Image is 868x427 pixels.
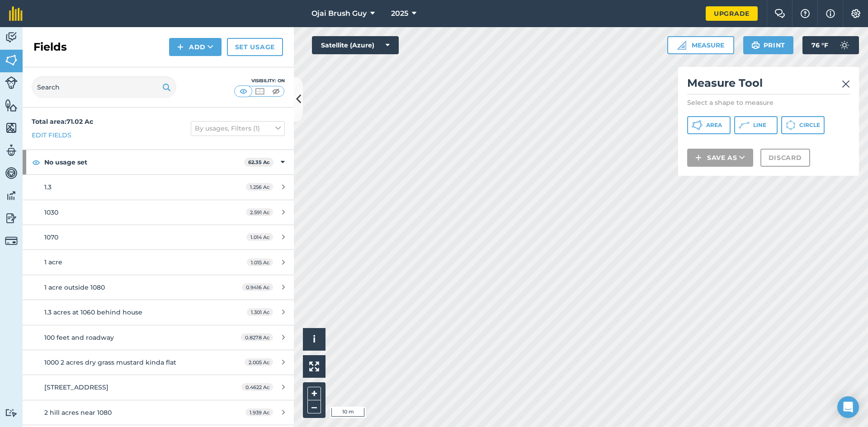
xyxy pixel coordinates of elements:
img: svg+xml;base64,PHN2ZyB4bWxucz0iaHR0cDovL3d3dy53My5vcmcvMjAwMC9zdmciIHdpZHRoPSIxNyIgaGVpZ2h0PSIxNy... [826,8,835,19]
img: svg+xml;base64,PD94bWwgdmVyc2lvbj0iMS4wIiBlbmNvZGluZz0idXRmLTgiPz4KPCEtLSBHZW5lcmF0b3I6IEFkb2JlIE... [5,211,18,225]
img: svg+xml;base64,PHN2ZyB4bWxucz0iaHR0cDovL3d3dy53My5vcmcvMjAwMC9zdmciIHdpZHRoPSIyMiIgaGVpZ2h0PSIzMC... [842,79,850,89]
span: i [313,333,316,345]
img: svg+xml;base64,PD94bWwgdmVyc2lvbj0iMS4wIiBlbmNvZGluZz0idXRmLTgiPz4KPCEtLSBHZW5lcmF0b3I6IEFkb2JlIE... [5,189,18,202]
img: svg+xml;base64,PD94bWwgdmVyc2lvbj0iMS4wIiBlbmNvZGluZz0idXRmLTgiPz4KPCEtLSBHZW5lcmF0b3I6IEFkb2JlIE... [5,31,18,44]
a: 1.31.256 Ac [23,175,294,199]
span: Ojai Brush Guy [311,8,367,19]
span: 1000 2 acres dry grass mustard kinda flat [44,358,176,366]
button: Print [743,36,794,54]
button: Satellite (Azure) [312,36,399,54]
button: Circle [781,116,825,134]
img: svg+xml;base64,PHN2ZyB4bWxucz0iaHR0cDovL3d3dy53My5vcmcvMjAwMC9zdmciIHdpZHRoPSI1MCIgaGVpZ2h0PSI0MC... [254,87,265,96]
span: 2025 [391,8,408,19]
div: No usage set62.35 Ac [23,150,294,174]
span: 0.4622 Ac [241,383,273,391]
img: Two speech bubbles overlapping with the left bubble in the forefront [774,9,785,18]
img: Ruler icon [677,41,686,50]
img: svg+xml;base64,PHN2ZyB4bWxucz0iaHR0cDovL3d3dy53My5vcmcvMjAwMC9zdmciIHdpZHRoPSIxNCIgaGVpZ2h0PSIyNC... [695,152,702,163]
button: i [303,328,325,351]
a: 1000 2 acres dry grass mustard kinda flat2.005 Ac [23,350,294,375]
button: Add [169,38,222,56]
div: Open Intercom Messenger [837,396,859,418]
img: svg+xml;base64,PHN2ZyB4bWxucz0iaHR0cDovL3d3dy53My5vcmcvMjAwMC9zdmciIHdpZHRoPSIxOCIgaGVpZ2h0PSIyNC... [32,157,40,168]
a: Edit fields [32,130,71,140]
span: Line [753,122,766,129]
img: svg+xml;base64,PD94bWwgdmVyc2lvbj0iMS4wIiBlbmNvZGluZz0idXRmLTgiPz4KPCEtLSBHZW5lcmF0b3I6IEFkb2JlIE... [835,36,854,54]
img: svg+xml;base64,PHN2ZyB4bWxucz0iaHR0cDovL3d3dy53My5vcmcvMjAwMC9zdmciIHdpZHRoPSI1MCIgaGVpZ2h0PSI0MC... [270,87,282,96]
span: 0.8278 Ac [241,333,273,341]
a: Upgrade [706,6,758,21]
button: Line [734,116,778,134]
span: 2 hill acres near 1080 [44,408,112,417]
button: 76 °F [802,36,859,54]
span: Circle [799,122,820,129]
img: svg+xml;base64,PD94bWwgdmVyc2lvbj0iMS4wIiBlbmNvZGluZz0idXRmLTgiPz4KPCEtLSBHZW5lcmF0b3I6IEFkb2JlIE... [5,166,18,180]
img: svg+xml;base64,PHN2ZyB4bWxucz0iaHR0cDovL3d3dy53My5vcmcvMjAwMC9zdmciIHdpZHRoPSI1NiIgaGVpZ2h0PSI2MC... [5,121,18,135]
input: Search [32,76,176,98]
h2: Measure Tool [687,76,850,94]
img: svg+xml;base64,PHN2ZyB4bWxucz0iaHR0cDovL3d3dy53My5vcmcvMjAwMC9zdmciIHdpZHRoPSIxNCIgaGVpZ2h0PSIyNC... [177,42,184,52]
span: 1.014 Ac [246,233,273,241]
span: Area [706,122,722,129]
span: 1.256 Ac [246,183,273,191]
span: 1030 [44,208,58,216]
button: Area [687,116,731,134]
a: 1 acre outside 10800.9416 Ac [23,275,294,300]
img: svg+xml;base64,PHN2ZyB4bWxucz0iaHR0cDovL3d3dy53My5vcmcvMjAwMC9zdmciIHdpZHRoPSI1NiIgaGVpZ2h0PSI2MC... [5,99,18,112]
button: By usages, Filters (1) [191,121,285,136]
span: 1.015 Ac [247,258,273,266]
span: 76 ° F [811,36,828,54]
span: 1070 [44,233,58,241]
a: 1.3 acres at 1060 behind house1.301 Ac [23,300,294,324]
img: A cog icon [850,9,861,18]
span: 1 acre [44,258,62,266]
span: 1.3 acres at 1060 behind house [44,308,142,316]
span: 1.3 [44,183,52,191]
a: 10701.014 Ac [23,225,294,249]
strong: 62.35 Ac [248,159,270,165]
a: [STREET_ADDRESS]0.4622 Ac [23,375,294,399]
img: svg+xml;base64,PD94bWwgdmVyc2lvbj0iMS4wIiBlbmNvZGluZz0idXRmLTgiPz4KPCEtLSBHZW5lcmF0b3I6IEFkb2JlIE... [5,408,18,417]
h2: Fields [33,40,67,54]
span: [STREET_ADDRESS] [44,383,108,391]
span: 1 acre outside 1080 [44,283,105,291]
strong: Total area : 71.02 Ac [32,117,93,126]
button: Discard [760,149,810,167]
img: Four arrows, one pointing top left, one top right, one bottom right and the last bottom left [309,361,319,371]
img: svg+xml;base64,PHN2ZyB4bWxucz0iaHR0cDovL3d3dy53My5vcmcvMjAwMC9zdmciIHdpZHRoPSI1MCIgaGVpZ2h0PSI0MC... [238,87,249,96]
img: A question mark icon [800,9,811,18]
button: – [307,400,321,413]
button: + [307,387,321,400]
a: 10302.591 Ac [23,200,294,225]
span: 1.301 Ac [247,308,273,316]
button: Measure [667,36,734,54]
a: 2 hill acres near 10801.939 Ac [23,400,294,425]
a: Set usage [227,38,283,56]
strong: No usage set [44,150,244,174]
span: 2.591 Ac [246,208,273,216]
span: 2.005 Ac [245,358,273,366]
span: 0.9416 Ac [242,283,273,291]
img: svg+xml;base64,PD94bWwgdmVyc2lvbj0iMS4wIiBlbmNvZGluZz0idXRmLTgiPz4KPCEtLSBHZW5lcmF0b3I6IEFkb2JlIE... [5,144,18,157]
div: Visibility: On [234,77,285,84]
button: Save as [687,149,753,167]
img: svg+xml;base64,PHN2ZyB4bWxucz0iaHR0cDovL3d3dy53My5vcmcvMjAwMC9zdmciIHdpZHRoPSI1NiIgaGVpZ2h0PSI2MC... [5,53,18,67]
img: svg+xml;base64,PD94bWwgdmVyc2lvbj0iMS4wIiBlbmNvZGluZz0idXRmLTgiPz4KPCEtLSBHZW5lcmF0b3I6IEFkb2JlIE... [5,235,18,247]
a: 100 feet and roadway0.8278 Ac [23,325,294,350]
span: 100 feet and roadway [44,333,114,342]
p: Select a shape to measure [687,98,850,107]
img: fieldmargin Logo [9,6,23,21]
span: 1.939 Ac [245,408,273,416]
img: svg+xml;base64,PHN2ZyB4bWxucz0iaHR0cDovL3d3dy53My5vcmcvMjAwMC9zdmciIHdpZHRoPSIxOSIgaGVpZ2h0PSIyNC... [751,40,760,51]
img: svg+xml;base64,PHN2ZyB4bWxucz0iaHR0cDovL3d3dy53My5vcmcvMjAwMC9zdmciIHdpZHRoPSIxOSIgaGVpZ2h0PSIyNC... [162,82,171,93]
a: 1 acre1.015 Ac [23,250,294,274]
img: svg+xml;base64,PD94bWwgdmVyc2lvbj0iMS4wIiBlbmNvZGluZz0idXRmLTgiPz4KPCEtLSBHZW5lcmF0b3I6IEFkb2JlIE... [5,76,18,89]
